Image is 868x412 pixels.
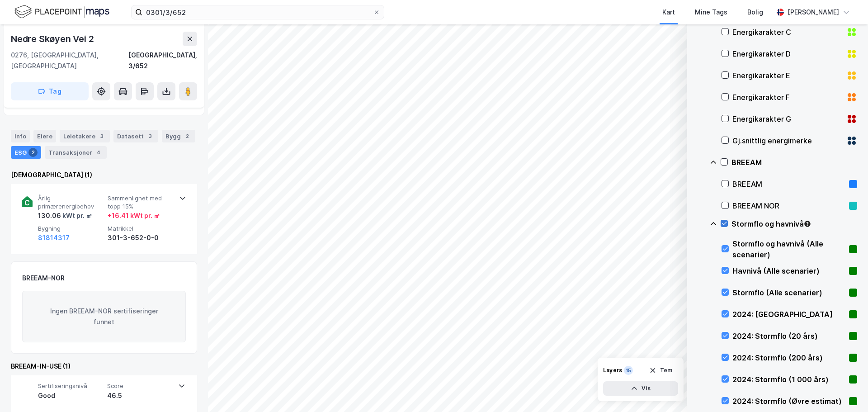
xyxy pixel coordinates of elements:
[108,225,174,232] span: Matrikkel
[603,367,622,374] div: Layers
[38,225,104,232] span: Bygning
[14,4,109,20] img: logo.f888ab2527a4732fd821a326f86c7f29.svg
[108,232,174,243] div: 301-3-652-0-0
[732,200,845,211] div: BREEAM NOR
[22,291,186,342] div: Ingen BREEAM-NOR sertifiseringer funnet
[97,132,106,141] div: 3
[61,210,92,221] div: kWt pr. ㎡
[732,179,845,189] div: BREEAM
[823,369,868,412] iframe: Chat Widget
[11,50,128,71] div: 0276, [GEOGRAPHIC_DATA], [GEOGRAPHIC_DATA]
[183,132,192,141] div: 2
[38,390,104,401] div: Good
[747,7,763,18] div: Bolig
[11,130,30,142] div: Info
[732,27,843,38] div: Energikarakter C
[732,331,845,341] div: 2024: Stormflo (20 års)
[108,194,174,210] span: Sammenlignet med topp 15%
[732,135,843,146] div: Gj.snittlig energimerke
[731,218,857,229] div: Stormflo og havnivå
[732,309,845,320] div: 2024: [GEOGRAPHIC_DATA]
[11,361,197,372] div: BREEAM-IN-USE (1)
[732,48,843,59] div: Energikarakter D
[732,396,845,407] div: 2024: Stormflo (Øvre estimat)
[732,92,843,103] div: Energikarakter F
[107,382,173,390] span: Score
[803,220,811,228] div: Tooltip anchor
[113,130,158,142] div: Datasett
[603,381,678,396] button: Vis
[823,369,868,412] div: Kontrollprogram for chat
[22,273,65,284] div: BREEAM-NOR
[38,210,92,221] div: 130.06
[11,82,89,100] button: Tag
[38,194,104,210] span: Årlig primærenergibehov
[45,146,107,159] div: Transaksjoner
[732,287,845,298] div: Stormflo (Alle scenarier)
[146,132,155,141] div: 3
[11,32,95,46] div: Nedre Skøyen Vei 2
[695,7,727,18] div: Mine Tags
[732,114,843,124] div: Energikarakter G
[162,130,195,142] div: Bygg
[38,382,104,390] span: Sertifiseringsnivå
[107,390,173,401] div: 46.5
[11,170,197,180] div: [DEMOGRAPHIC_DATA] (1)
[33,130,56,142] div: Eiere
[788,7,839,18] div: [PERSON_NAME]
[38,232,70,243] button: 81814317
[28,148,38,157] div: 2
[732,352,845,363] div: 2024: Stormflo (200 års)
[731,157,857,168] div: BREEAM
[128,50,197,71] div: [GEOGRAPHIC_DATA], 3/652
[732,265,845,276] div: Havnivå (Alle scenarier)
[11,146,41,159] div: ESG
[732,70,843,81] div: Energikarakter E
[732,374,845,385] div: 2024: Stormflo (1 000 års)
[624,366,633,375] div: 15
[94,148,103,157] div: 4
[60,130,110,142] div: Leietakere
[732,238,845,260] div: Stormflo og havnivå (Alle scenarier)
[662,7,675,18] div: Kart
[108,210,160,221] div: + 16.41 kWt pr. ㎡
[643,363,678,378] button: Tøm
[142,5,373,19] input: Søk på adresse, matrikkel, gårdeiere, leietakere eller personer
